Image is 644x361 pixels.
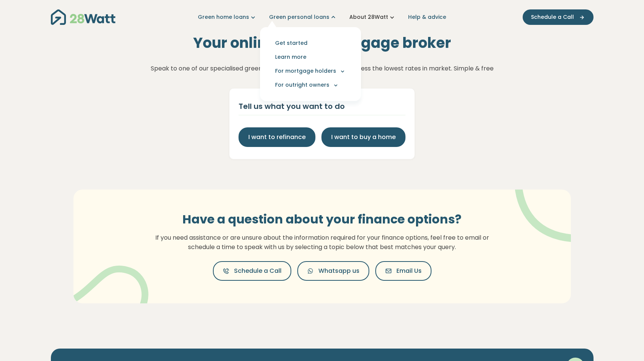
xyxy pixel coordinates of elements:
a: Green home loans [198,13,257,21]
a: Learn more [266,50,355,64]
span: I want to buy a home [331,133,396,142]
nav: Main navigation [51,8,594,27]
span: Email Us [396,266,422,275]
h2: Your online green mortgage broker [193,34,451,52]
p: Speak to one of our specialised green home loan broker on how to access the lowest rates in marke... [151,64,494,73]
img: vector [495,169,594,242]
span: Whatsapp us [318,266,359,275]
span: Schedule a Call [234,266,281,275]
span: Schedule a Call [531,13,574,21]
button: I want to refinance [239,127,315,147]
a: Get started [266,36,355,50]
span: I want to refinance [248,133,306,142]
p: If you need assistance or are unsure about the information required for your finance options, fee... [151,233,494,252]
img: vector [68,246,148,321]
button: For outright owners [266,78,355,92]
a: Green personal loans [269,13,337,21]
button: Whatsapp us [297,261,369,281]
a: Help & advice [408,13,446,21]
h3: Have a question about your finance options? [151,212,494,226]
a: About 28Watt [349,13,396,21]
button: Email Us [375,261,431,281]
img: 28Watt [51,9,115,25]
button: Schedule a Call [213,261,291,281]
button: Schedule a Call [523,9,594,25]
button: I want to buy a home [321,127,405,147]
button: For mortgage holders [266,64,355,78]
div: Tell us what you want to do [239,101,405,112]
